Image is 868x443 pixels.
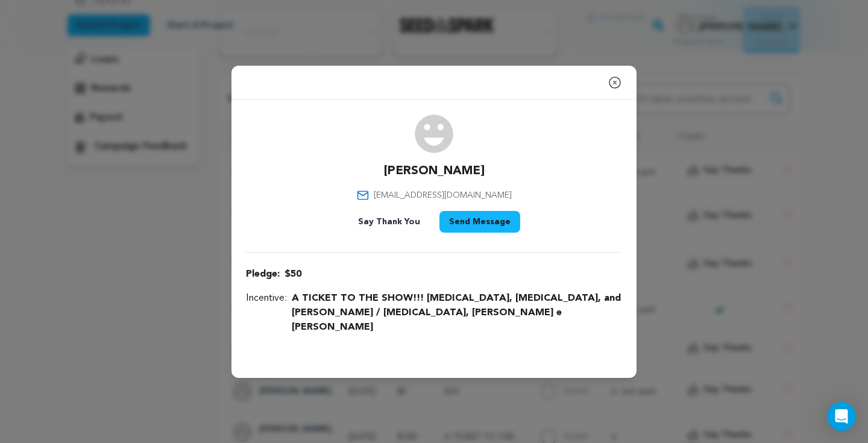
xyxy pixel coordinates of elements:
button: Say Thank You [348,211,430,233]
span: $50 [285,267,301,281]
div: Open Intercom Messenger [827,402,856,431]
span: Pledge: [246,267,280,281]
img: user.png [415,115,453,153]
span: A TICKET TO THE SHOW!!! [MEDICAL_DATA], [MEDICAL_DATA], and [PERSON_NAME] / [MEDICAL_DATA], [PERS... [292,291,622,335]
span: Incentive: [246,291,287,335]
span: [EMAIL_ADDRESS][DOMAIN_NAME] [374,189,512,201]
p: [PERSON_NAME] [384,163,485,180]
button: Send Message [439,211,520,233]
